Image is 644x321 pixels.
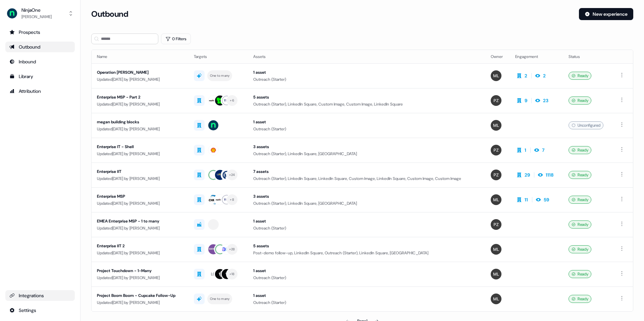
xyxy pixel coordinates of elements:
[569,295,591,303] div: Ready
[97,299,183,306] div: Updated [DATE] by [PERSON_NAME]
[253,274,480,281] div: Outreach (Starter)
[542,147,544,153] div: 7
[253,143,480,150] div: 3 assets
[525,147,526,153] div: 1
[5,5,75,21] button: NinjaOne[PERSON_NAME]
[97,126,183,132] div: Updated [DATE] by [PERSON_NAME]
[544,196,549,203] div: 59
[97,150,183,157] div: Updated [DATE] by [PERSON_NAME]
[97,200,183,207] div: Updated [DATE] by [PERSON_NAME]
[229,246,235,252] div: + 28
[97,168,183,175] div: Enterprise IIT
[253,193,480,200] div: 3 assets
[525,72,527,79] div: 2
[491,170,501,180] img: Petra
[253,126,480,132] div: Outreach (Starter)
[253,175,480,182] div: Outreach (Starter), LinkedIn Square, LinkedIn Square, Custom Image, LinkedIn Square, Custom Image...
[569,121,603,129] div: Unconfigured
[91,9,128,19] h3: Outbound
[491,194,501,205] img: Megan
[546,172,553,178] div: 1118
[9,307,71,314] div: Settings
[97,267,183,274] div: Project Touchdown - 1-Many
[253,243,480,249] div: 5 assets
[569,245,591,253] div: Ready
[97,225,183,232] div: Updated [DATE] by [PERSON_NAME]
[253,101,480,108] div: Outreach (Starter), LinkedIn Square, Custom Image, Custom Image, LinkedIn Square
[569,97,591,105] div: Ready
[253,150,480,157] div: Outreach (Starter), LinkedIn Square, [GEOGRAPHIC_DATA]
[230,197,234,203] div: + 8
[5,290,75,301] a: Go to integrations
[97,76,183,83] div: Updated [DATE] by [PERSON_NAME]
[543,97,548,104] div: 23
[9,73,71,80] div: Library
[253,119,480,125] div: 1 asset
[491,269,501,279] img: Megan
[5,27,75,38] a: Go to prospects
[97,175,183,182] div: Updated [DATE] by [PERSON_NAME]
[491,219,501,230] img: Petra
[97,274,183,281] div: Updated [DATE] by [PERSON_NAME]
[211,271,216,277] div: LO
[525,196,528,203] div: 11
[253,200,480,207] div: Outreach (Starter), LinkedIn Square, [GEOGRAPHIC_DATA]
[97,250,183,256] div: Updated [DATE] by [PERSON_NAME]
[5,56,75,67] a: Go to Inbound
[253,76,480,83] div: Outreach (Starter)
[253,94,480,101] div: 5 assets
[229,172,235,178] div: + 24
[485,50,510,63] th: Owner
[253,218,480,224] div: 1 asset
[579,8,633,20] button: New experience
[253,267,480,274] div: 1 asset
[253,69,480,76] div: 1 asset
[229,271,235,277] div: + 18
[5,305,75,316] a: Go to integrations
[5,42,75,52] a: Go to outbound experience
[569,220,591,229] div: Ready
[92,50,189,63] th: Name
[210,296,230,302] div: One to many
[569,72,591,80] div: Ready
[491,120,501,131] img: Megan
[543,72,546,79] div: 2
[563,50,613,63] th: Status
[253,225,480,232] div: Outreach (Starter)
[97,94,183,101] div: Enterprise MSP - Part 2
[9,44,71,50] div: Outbound
[9,29,71,36] div: Prospects
[97,193,183,200] div: Enterprise MSP
[210,73,230,79] div: One to many
[569,146,591,154] div: Ready
[97,243,183,249] div: Enterprise IIT 2
[97,143,183,150] div: Enterprise IT - Shell
[97,292,183,299] div: Project Boom Boom - Cupcake Follow-Up
[248,50,485,63] th: Assets
[569,171,591,179] div: Ready
[21,13,52,20] div: [PERSON_NAME]
[253,292,480,299] div: 1 asset
[189,50,248,63] th: Targets
[97,119,183,125] div: megan building blocks
[491,294,501,304] img: Megan
[491,95,501,106] img: Petra
[230,98,234,104] div: + 6
[491,70,501,81] img: Megan
[161,34,191,44] button: 0 Filters
[97,101,183,108] div: Updated [DATE] by [PERSON_NAME]
[569,196,591,204] div: Ready
[21,7,52,13] div: NinjaOne
[253,299,480,306] div: Outreach (Starter)
[9,58,71,65] div: Inbound
[5,71,75,82] a: Go to templates
[510,50,563,63] th: Engagement
[491,145,501,155] img: Petra
[9,88,71,94] div: Attribution
[253,168,480,175] div: 7 assets
[97,218,183,224] div: EMEA Enterprise MSP - 1 to many
[97,69,183,76] div: Operation [PERSON_NAME]
[9,292,71,299] div: Integrations
[569,270,591,278] div: Ready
